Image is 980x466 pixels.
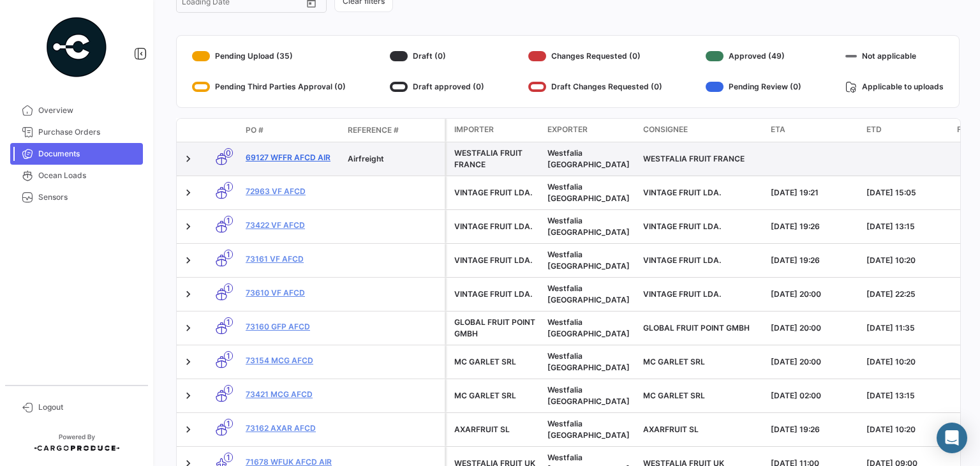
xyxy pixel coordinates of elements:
div: Abrir Intercom Messenger [937,423,967,453]
span: VINTAGE FRUIT LDA. [643,222,721,231]
div: [DATE] 10:20 [866,356,952,368]
div: [DATE] 10:20 [866,424,952,435]
div: Westfalia [GEOGRAPHIC_DATA] [547,215,633,238]
a: Expand/Collapse Row [182,322,195,334]
span: Documents [38,148,138,160]
a: Expand/Collapse Row [182,186,195,199]
span: VINTAGE FRUIT LDA. [643,188,721,197]
div: MC GARLET SRL [454,390,537,402]
span: Importer [454,124,494,135]
div: GLOBAL FRUIT POINT GMBH [454,317,537,340]
datatable-header-cell: Consignee [638,119,766,142]
datatable-header-cell: Reference # [343,119,445,141]
datatable-header-cell: Transport mode [202,125,241,135]
div: Pending Upload (35) [192,46,346,66]
div: VINTAGE FRUIT LDA. [454,289,537,300]
div: Not applicable [845,46,944,66]
span: Overview [38,105,138,116]
span: Sensors [38,192,138,203]
a: Ocean Loads [10,165,143,186]
div: Westfalia [GEOGRAPHIC_DATA] [547,249,633,272]
span: 1 [224,317,233,327]
datatable-header-cell: ETA [766,119,861,142]
a: Expand/Collapse Row [182,153,195,165]
datatable-header-cell: Importer [447,119,542,142]
span: 1 [224,216,233,225]
a: 73162 AXAR AFCD [246,423,338,434]
div: Applicable to uploads [845,77,944,97]
div: MC GARLET SRL [454,356,537,368]
span: 1 [224,453,233,462]
div: Draft Changes Requested (0) [528,77,662,97]
div: Approved (49) [706,46,801,66]
a: 72963 VF AFCD [246,186,338,197]
a: Expand/Collapse Row [182,254,195,267]
span: GLOBAL FRUIT POINT GMBH [643,323,750,333]
span: Logout [38,402,138,413]
datatable-header-cell: ETD [861,119,957,142]
div: Westfalia [GEOGRAPHIC_DATA] [547,283,633,306]
div: [DATE] 13:15 [866,221,952,232]
div: [DATE] 02:00 [771,390,856,402]
div: [DATE] 20:00 [771,322,856,334]
a: 73610 VF AFCD [246,287,338,299]
div: [DATE] 10:20 [866,255,952,266]
span: MC GARLET SRL [643,391,705,400]
div: [DATE] 20:00 [771,289,856,300]
div: Westfalia [GEOGRAPHIC_DATA] [547,418,633,441]
a: Expand/Collapse Row [182,288,195,301]
span: 1 [224,182,233,192]
div: [DATE] 19:26 [771,424,856,435]
span: 0 [224,148,233,158]
div: [DATE] 22:25 [866,289,952,300]
span: VINTAGE FRUIT LDA. [643,255,721,265]
div: Westfalia [GEOGRAPHIC_DATA] [547,181,633,204]
div: Draft approved (0) [390,77,484,97]
a: Expand/Collapse Row [182,220,195,233]
span: ETA [771,124,785,135]
div: [DATE] 15:05 [866,187,952,199]
a: 73422 VF AFCD [246,220,338,231]
span: 1 [224,283,233,293]
div: Westfalia [GEOGRAPHIC_DATA] [547,350,633,373]
span: 1 [224,419,233,428]
a: Overview [10,100,143,121]
a: Documents [10,143,143,165]
span: Consignee [643,124,688,135]
a: Expand/Collapse Row [182,423,195,436]
div: AXARFRUIT SL [454,424,537,435]
a: 73421 MCG AFCD [246,389,338,400]
div: [DATE] 13:15 [866,390,952,402]
span: Ocean Loads [38,170,138,181]
div: Pending Review (0) [706,77,801,97]
span: Reference # [348,124,399,136]
span: Purchase Orders [38,126,138,138]
div: [DATE] 19:26 [771,221,856,232]
div: [DATE] 19:21 [771,187,856,199]
div: VINTAGE FRUIT LDA. [454,255,537,266]
div: Westfalia [GEOGRAPHIC_DATA] [547,384,633,407]
span: Exporter [547,124,588,135]
a: 73160 GFP AFCD [246,321,338,333]
span: ETD [866,124,882,135]
span: AXARFRUIT SL [643,425,699,434]
div: [DATE] 11:35 [866,322,952,334]
span: WESTFALIA FRUIT FRANCE [643,154,745,163]
div: Draft (0) [390,46,484,66]
span: 1 [224,385,233,395]
div: Airfreight [348,153,440,165]
a: Expand/Collapse Row [182,389,195,402]
span: VINTAGE FRUIT LDA. [643,289,721,299]
div: Westfalia [GEOGRAPHIC_DATA] [547,317,633,340]
div: WESTFALIA FRUIT FRANCE [454,147,537,170]
datatable-header-cell: Exporter [542,119,638,142]
div: VINTAGE FRUIT LDA. [454,187,537,199]
a: Expand/Collapse Row [182,356,195,368]
a: 73161 VF AFCD [246,253,338,265]
div: Westfalia [GEOGRAPHIC_DATA] [547,147,633,170]
div: [DATE] 20:00 [771,356,856,368]
a: 73154 MCG AFCD [246,355,338,366]
span: MC GARLET SRL [643,357,705,366]
datatable-header-cell: PO # [241,119,343,141]
div: Changes Requested (0) [528,46,662,66]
